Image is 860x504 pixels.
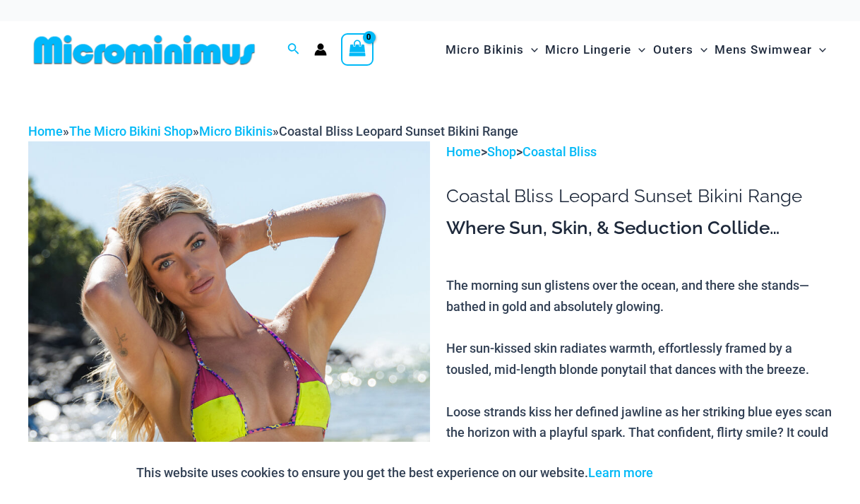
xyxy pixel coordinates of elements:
nav: Site Navigation [440,26,832,74]
span: Menu Toggle [812,32,826,68]
span: Micro Lingerie [545,32,631,68]
a: Home [28,124,63,139]
span: » » » [28,124,518,139]
a: Micro Bikinis [199,124,273,139]
span: Coastal Bliss Leopard Sunset Bikini Range [279,124,518,139]
h3: Where Sun, Skin, & Seduction Collide… [446,216,832,240]
a: Home [446,144,481,159]
img: MM SHOP LOGO FLAT [28,34,261,66]
a: Coastal Bliss [522,144,597,159]
span: Menu Toggle [524,32,538,68]
span: Outers [653,32,693,68]
p: This website uses cookies to ensure you get the best experience on our website. [136,462,653,484]
a: Mens SwimwearMenu ToggleMenu Toggle [711,28,830,71]
a: Micro LingerieMenu ToggleMenu Toggle [542,28,649,71]
span: Micro Bikinis [446,32,524,68]
span: Menu Toggle [631,32,645,68]
a: View Shopping Cart, empty [341,33,374,66]
a: Shop [487,144,516,159]
a: The Micro Bikini Shop [69,124,193,139]
span: Mens Swimwear [715,32,812,68]
h1: Coastal Bliss Leopard Sunset Bikini Range [446,185,832,207]
a: OutersMenu ToggleMenu Toggle [650,28,711,71]
span: Menu Toggle [693,32,707,68]
button: Accept [664,456,724,490]
a: Account icon link [314,43,327,56]
a: Search icon link [287,41,300,59]
p: > > [446,141,832,163]
a: Learn more [588,465,653,480]
a: Micro BikinisMenu ToggleMenu Toggle [442,28,542,71]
